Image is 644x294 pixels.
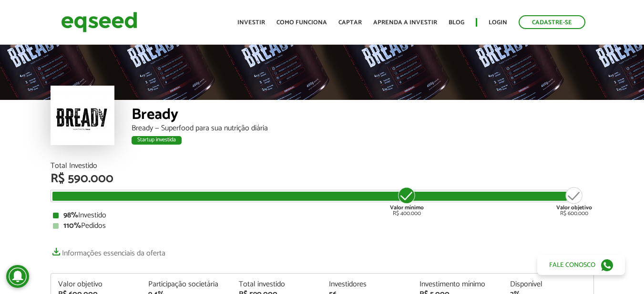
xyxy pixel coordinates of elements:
img: EqSeed [61,10,137,35]
div: R$ 590.000 [51,173,594,185]
div: Pedidos [53,222,592,230]
a: Fale conosco [537,255,625,275]
a: Cadastre-se [519,15,585,29]
div: Total investido [239,281,315,288]
div: Participação societária [148,281,225,288]
a: Como funciona [276,20,327,26]
a: Captar [338,20,362,26]
div: Valor objetivo [58,281,134,288]
div: Disponível [510,281,586,288]
div: R$ 400.000 [389,186,425,216]
a: Blog [449,20,464,26]
div: Total Investido [51,162,594,170]
a: Login [489,20,507,26]
strong: Valor objetivo [556,203,592,212]
strong: 110% [63,219,81,232]
a: Investir [237,20,265,26]
strong: Valor mínimo [390,203,424,212]
div: Investido [53,212,592,219]
div: Startup investida [132,136,182,145]
div: Investimento mínimo [419,281,496,288]
a: Aprenda a investir [373,20,437,26]
div: Investidores [329,281,405,288]
div: R$ 600.000 [556,186,592,216]
div: Bready [132,107,594,125]
div: Bready — Superfood para sua nutrição diária [132,125,594,132]
a: Informações essenciais da oferta [51,244,165,257]
strong: 98% [63,209,78,222]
